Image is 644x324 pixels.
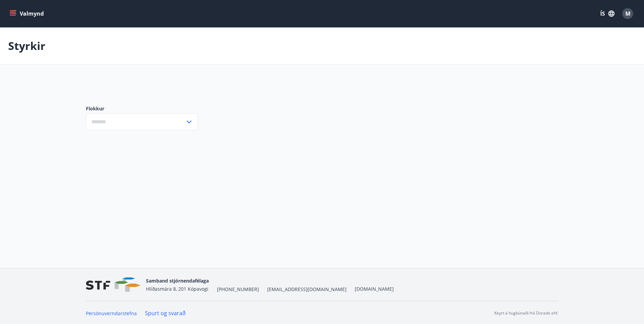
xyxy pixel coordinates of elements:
a: Spurt og svarað [145,309,186,317]
span: Hlíðasmára 8, 201 Kópavogi [146,286,208,292]
button: menu [8,7,47,20]
span: [PHONE_NUMBER] [217,286,259,293]
button: ÍS [596,7,618,20]
img: vjCaq2fThgY3EUYqSgpjEiBg6WP39ov69hlhuPVN.png [86,277,141,292]
p: Keyrt á hugbúnaði frá Dorado ehf. [494,310,558,316]
a: [DOMAIN_NAME] [355,286,394,292]
a: Persónuverndarstefna [86,310,137,317]
button: M [620,5,636,22]
span: [EMAIL_ADDRESS][DOMAIN_NAME] [267,286,347,293]
label: Flokkur [86,105,198,112]
p: Styrkir [8,38,45,53]
span: M [625,10,630,17]
span: Samband stjórnendafélaga [146,277,209,284]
